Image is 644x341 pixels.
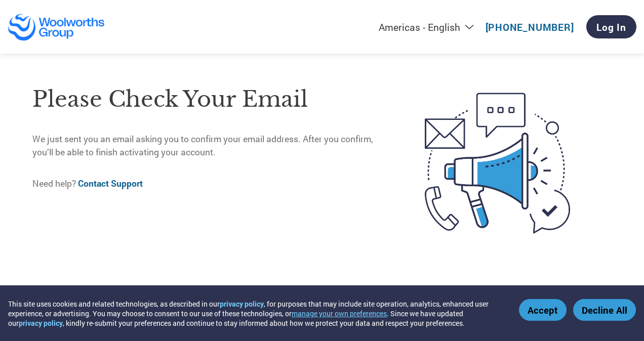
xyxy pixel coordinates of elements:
[78,178,143,189] a: Contact Support
[32,177,384,190] p: Need help?
[383,75,612,251] img: open-email
[519,299,567,321] button: Accept
[32,83,384,116] h1: Please check your email
[8,299,504,328] div: This site uses cookies and related technologies, as described in our , for purposes that may incl...
[19,318,63,328] a: privacy policy
[586,15,636,38] a: Log In
[32,133,384,159] p: We just sent you an email asking you to confirm your email address. After you confirm, you’ll be ...
[486,21,574,33] a: [PHONE_NUMBER]
[8,13,105,41] img: Woolworths Group
[573,299,636,321] button: Decline All
[220,299,264,309] a: privacy policy
[292,309,387,318] button: manage your own preferences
